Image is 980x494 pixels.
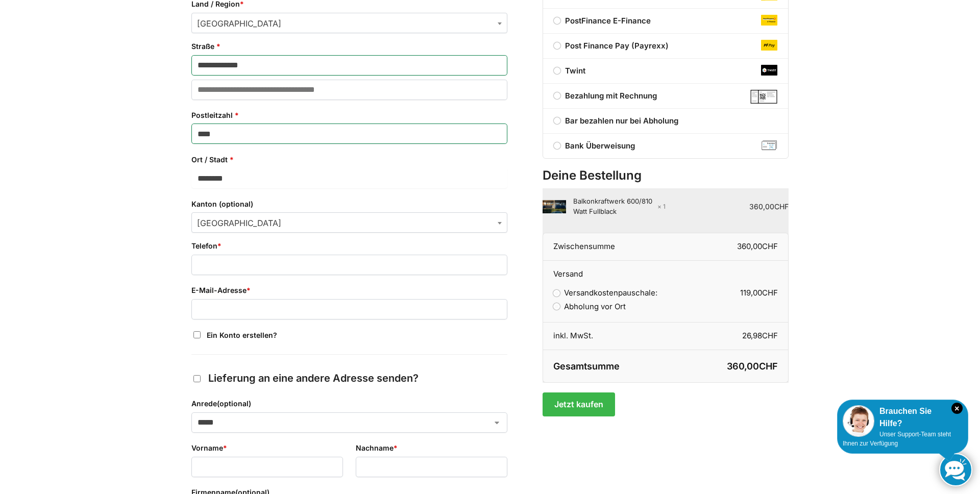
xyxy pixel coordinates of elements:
span: CHF [759,361,778,372]
img: post-finance-pay [761,40,777,51]
span: CHF [774,202,789,211]
label: PostFinance E-Finance [543,15,788,27]
span: Bern [192,213,507,233]
input: Lieferung an eine andere Adresse senden? [193,375,201,382]
label: Bar bezahlen nur bei Abholung [543,115,788,127]
img: post-finance-e-finance [761,15,777,26]
label: Vorname [191,442,343,454]
span: Ein Konto erstellen? [207,331,277,339]
input: Ein Konto erstellen? [193,331,201,338]
span: Schweiz [192,13,507,34]
span: CHF [762,288,778,298]
img: Customer service [843,405,874,437]
label: Postleitzahl [191,110,507,121]
label: Anrede [191,398,507,409]
label: Versandkostenpauschale: [553,288,657,298]
th: inkl. MwSt. [543,323,666,350]
button: Jetzt kaufen [543,392,615,416]
span: Land / Region [191,13,507,33]
th: Gesamtsumme [543,350,666,383]
span: Kanton [191,212,507,233]
img: 2 Balkonkraftwerke [543,200,566,213]
label: Post Finance Pay (Payrexx) [543,40,788,52]
label: Abholung vor Ort [553,302,626,311]
bdi: 360,00 [749,202,789,211]
i: Schließen [951,403,963,414]
span: CHF [762,241,778,251]
label: Ort / Stadt [191,154,507,165]
h3: Deine Bestellung [543,167,789,185]
span: CHF [762,331,778,340]
span: Lieferung an eine andere Adresse senden? [208,372,419,384]
div: Brauchen Sie Hilfe? [843,405,963,430]
th: Zwischensumme [543,233,666,261]
bdi: 26,98 [742,331,778,340]
label: E-Mail-Adresse [191,285,507,296]
img: twint [761,65,777,76]
bdi: 119,00 [740,288,778,298]
span: (optional) [219,200,253,208]
label: Twint [543,65,788,77]
label: Nachname [356,442,507,454]
label: Telefon [191,240,507,252]
th: Versand [543,261,789,280]
label: Kanton [191,199,507,210]
label: Bank Überweisung [543,140,788,152]
img: Bezahlung mit Rechnung [750,90,777,104]
strong: × 1 [657,202,666,211]
span: (optional) [217,399,251,408]
label: Bezahlung mit Rechnung [543,90,788,102]
bdi: 360,00 [727,361,778,372]
span: Unser Support-Team steht Ihnen zur Verfügung [843,431,951,447]
div: Balkonkraftwerk 600/810 Watt Fullblack [573,196,666,216]
label: Straße [191,41,507,52]
img: bank-transfer [761,140,777,151]
bdi: 360,00 [737,241,778,251]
